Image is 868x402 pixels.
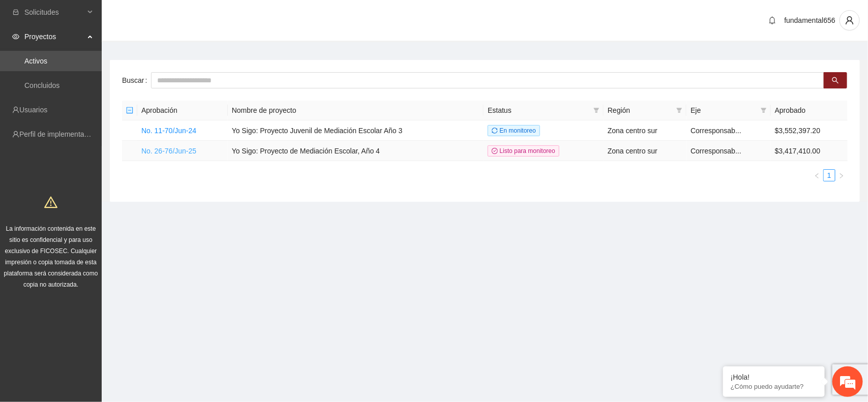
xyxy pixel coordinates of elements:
td: $3,417,410.00 [771,141,848,161]
span: En monitoreo [488,125,540,136]
span: bell [765,16,780,24]
span: left [814,173,820,179]
span: Región [608,105,672,116]
button: user [840,10,860,30]
span: fundamental656 [785,16,835,24]
a: 1 [824,170,835,181]
span: Proyectos [24,26,84,47]
button: left [811,169,823,181]
span: minus-square [126,107,133,114]
span: filter [761,107,767,113]
th: Aprobado [771,101,848,120]
span: filter [759,103,769,118]
span: Corresponsab... [691,147,741,155]
span: warning [44,196,57,209]
span: search [832,77,839,85]
a: Usuarios [19,106,47,114]
span: Estatus [488,105,589,116]
span: inbox [12,9,19,16]
button: search [824,72,847,88]
span: La información contenida en este sitio es confidencial y para uso exclusivo de FICOSEC. Cualquier... [4,225,98,288]
div: ¡Hola! [731,373,817,381]
span: Corresponsab... [691,127,741,135]
span: right [839,173,845,179]
span: Solicitudes [24,2,84,22]
span: check-circle [492,148,498,154]
td: Zona centro sur [604,141,686,161]
td: $3,552,397.20 [771,120,848,141]
span: user [840,16,859,25]
a: No. 11-70/Jun-24 [141,127,196,135]
p: ¿Cómo puedo ayudarte? [731,383,817,390]
button: bell [764,12,781,28]
td: Yo Sigo: Proyecto de Mediación Escolar, Año 4 [228,141,484,161]
span: Eje [691,105,757,116]
span: Listo para monitoreo [488,145,559,157]
span: eye [12,33,19,40]
span: sync [492,128,498,134]
td: Yo Sigo: Proyecto Juvenil de Mediación Escolar Año 3 [228,120,484,141]
li: Next Page [835,169,848,181]
a: Perfil de implementadora [19,130,99,138]
span: filter [674,103,684,118]
span: filter [676,107,682,113]
button: right [835,169,848,181]
td: Zona centro sur [604,120,686,141]
th: Nombre de proyecto [228,101,484,120]
a: Activos [24,57,47,65]
li: 1 [823,169,835,181]
a: No. 26-76/Jun-25 [141,147,196,155]
span: filter [593,107,600,113]
th: Aprobación [137,101,228,120]
span: filter [591,103,602,118]
li: Previous Page [811,169,823,181]
a: Concluidos [24,81,59,89]
label: Buscar [122,72,151,88]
